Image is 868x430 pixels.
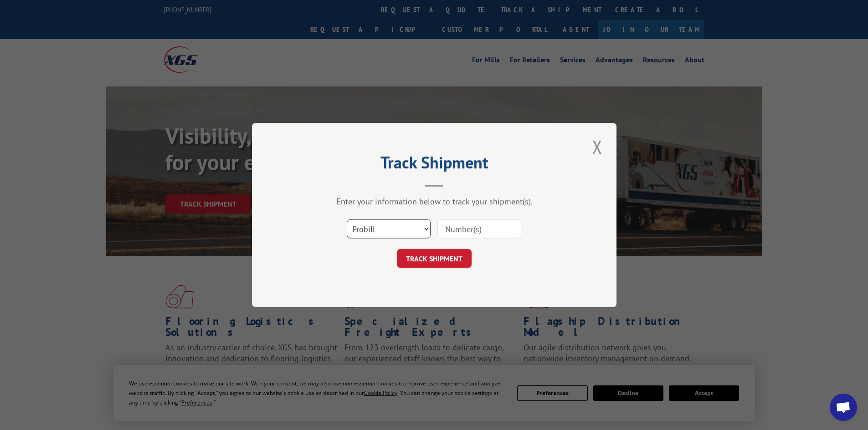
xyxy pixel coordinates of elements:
input: Number(s) [437,219,521,238]
h2: Track Shipment [298,156,571,173]
div: Enter your information below to track your shipment(s). [298,196,571,207]
button: Close modal [590,134,605,159]
a: Open chat [830,394,857,421]
button: TRACK SHIPMENT [397,249,472,268]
